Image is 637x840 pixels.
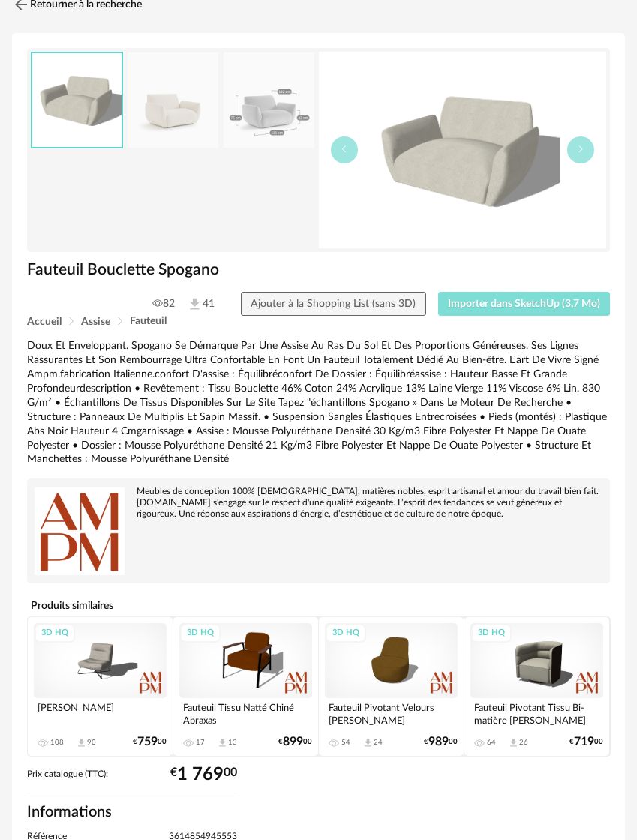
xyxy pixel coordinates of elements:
[487,738,496,747] div: 64
[471,624,512,643] div: 3D HQ
[27,339,610,466] div: Doux Et Enveloppant. Spogano Se Démarque Par Une Assise Au Ras Du Sol Et Des Proportions Généreus...
[35,624,75,643] div: 3D HQ
[428,737,449,747] span: 989
[87,738,96,747] div: 90
[325,698,458,728] div: Fauteuil Pivotant Velours [PERSON_NAME]
[251,298,416,309] span: Ajouter à la Shopping List (sans 3D)
[128,52,218,148] img: f30d0e5ff2410c94bdc2e46b6e91c72f.jpg
[133,737,167,747] div: € 00
[241,292,426,316] button: Ajouter à la Shopping List (sans 3D)
[438,292,611,316] button: Importer dans SketchUp (3,7 Mo)
[27,259,610,280] h1: Fauteuil Bouclette Spogano
[374,738,383,747] div: 24
[27,769,237,793] div: Prix catalogue (TTC):
[35,486,125,576] img: brand logo
[508,737,519,748] span: Download icon
[152,297,175,310] span: 82
[170,769,237,780] div: € 00
[283,737,303,747] span: 899
[464,617,609,756] a: 3D HQ Fauteuil Pivotant Tissu Bi-matière [PERSON_NAME] 64 Download icon 26 €71900
[81,316,110,327] span: Assise
[34,698,167,728] div: [PERSON_NAME]
[341,738,350,747] div: 54
[278,737,312,747] div: € 00
[76,737,87,748] span: Download icon
[224,52,314,148] img: 637419c2f236e89acd09455dd9eed9d8.jpg
[217,737,228,748] span: Download icon
[27,316,610,327] div: Breadcrumb
[27,316,62,327] span: Accueil
[574,737,594,747] span: 719
[196,738,205,747] div: 17
[180,624,221,643] div: 3D HQ
[27,802,237,822] h2: Informations
[187,296,215,312] span: 41
[177,769,224,780] span: 1 769
[424,737,458,747] div: € 00
[519,738,528,747] div: 26
[130,316,167,326] span: Fauteuil
[326,624,366,643] div: 3D HQ
[448,298,600,309] span: Importer dans SketchUp (3,7 Mo)
[173,617,318,756] a: 3D HQ Fauteuil Tissu Natté Chiné Abraxas 17 Download icon 13 €89900
[228,738,237,747] div: 13
[28,617,173,756] a: 3D HQ [PERSON_NAME] 108 Download icon 90 €75900
[32,53,122,147] img: thumbnail.png
[137,737,158,747] span: 759
[27,595,610,616] h4: Produits similaires
[319,52,607,248] img: thumbnail.png
[319,617,464,756] a: 3D HQ Fauteuil Pivotant Velours [PERSON_NAME] 54 Download icon 24 €98900
[35,486,602,520] div: Meubles de conception 100% [DEMOGRAPHIC_DATA], matières nobles, esprit artisanal et amour du trav...
[470,698,603,728] div: Fauteuil Pivotant Tissu Bi-matière [PERSON_NAME]
[362,737,374,748] span: Download icon
[569,737,603,747] div: € 00
[50,738,64,747] div: 108
[187,296,203,312] img: Téléchargements
[179,698,312,728] div: Fauteuil Tissu Natté Chiné Abraxas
